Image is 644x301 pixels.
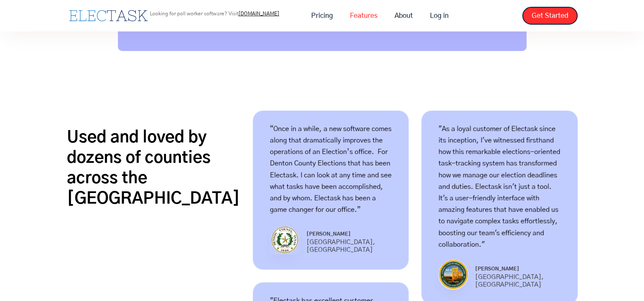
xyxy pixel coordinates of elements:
a: Features [341,7,386,25]
a: Get Started [522,7,578,25]
a: Log in [421,7,457,25]
h6: [PERSON_NAME] [475,265,561,273]
p: “Once in a while, a new software comes along that dramatically improves the operations of an Elec... [270,123,392,216]
h6: [PERSON_NAME] [306,230,392,238]
p: "As a loyal customer of Electask since its inception, I've witnessed firsthand how this remarkabl... [438,123,561,250]
div: [GEOGRAPHIC_DATA], [GEOGRAPHIC_DATA] [475,273,561,289]
a: Pricing [303,7,341,25]
a: home [67,8,150,23]
a: About [386,7,421,25]
a: [DOMAIN_NAME] [238,11,279,16]
div: [GEOGRAPHIC_DATA], [GEOGRAPHIC_DATA] [306,239,392,254]
h2: Used and loved by dozens of counties across the [GEOGRAPHIC_DATA] [67,128,223,209]
p: Looking for poll worker software? Visit [150,11,279,16]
